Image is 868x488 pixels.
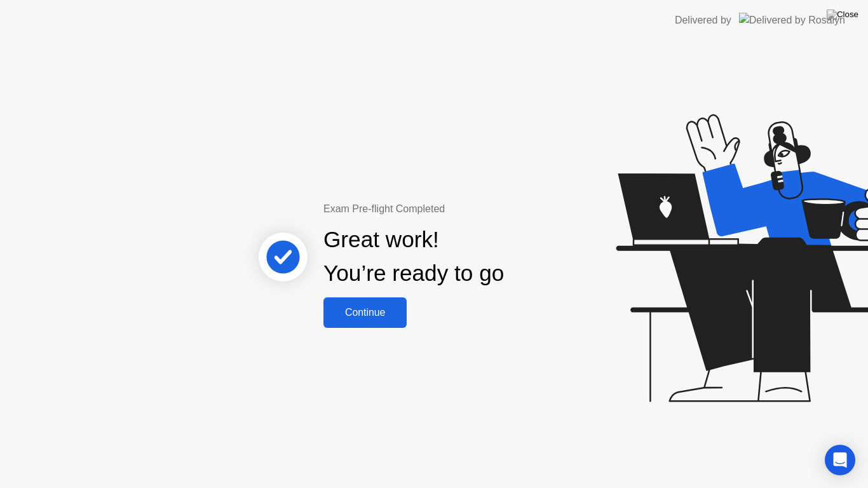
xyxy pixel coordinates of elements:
[827,10,858,20] img: Close
[739,13,845,27] img: Delivered by Rosalyn
[327,307,403,318] div: Continue
[675,13,731,28] div: Delivered by
[323,201,586,217] div: Exam Pre-flight Completed
[323,223,504,290] div: Great work! You’re ready to go
[323,297,407,328] button: Continue
[825,445,855,475] div: Open Intercom Messenger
